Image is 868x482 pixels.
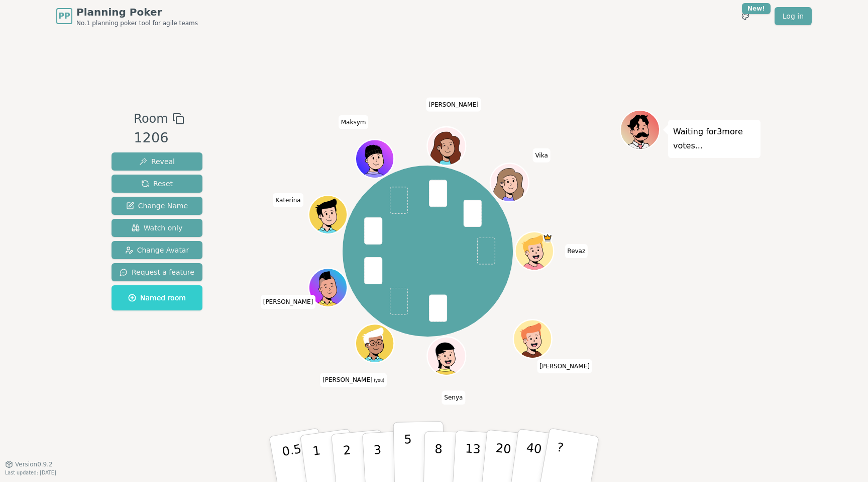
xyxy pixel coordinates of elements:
span: Last updated: [DATE] [5,470,56,475]
span: Revaz is the host [542,233,552,243]
span: Planning Poker [76,5,198,19]
span: Click to change your name [320,373,387,387]
span: Click to change your name [273,193,303,207]
span: Change Avatar [125,245,189,255]
span: Click to change your name [339,115,369,129]
div: 1206 [134,128,184,148]
button: Named room [112,285,202,310]
span: Watch only [132,223,183,233]
span: Reset [141,179,173,189]
button: Version0.9.2 [5,460,53,468]
span: Click to change your name [442,390,465,405]
div: New! [742,3,771,14]
button: Reset [112,175,202,193]
span: PP [58,10,70,22]
a: PPPlanning PokerNo.1 planning poker tool for agile teams [56,5,198,27]
span: Request a feature [120,267,194,277]
span: (you) [373,378,385,383]
span: Click to change your name [532,148,550,163]
span: Click to change your name [537,359,592,373]
button: Reveal [112,152,202,171]
button: Change Name [112,197,202,215]
span: Room [134,110,168,128]
button: Request a feature [112,263,202,281]
button: New! [736,7,754,25]
span: Named room [128,293,186,303]
a: Log in [775,7,812,25]
button: Click to change your avatar [357,325,393,361]
span: Version 0.9.2 [15,460,53,468]
span: Click to change your name [565,244,588,258]
span: Reveal [139,156,175,167]
span: Click to change your name [261,295,316,309]
span: Change Name [126,201,188,211]
p: Waiting for 3 more votes... [673,125,755,153]
span: Click to change your name [426,97,481,111]
button: Watch only [112,219,202,237]
span: No.1 planning poker tool for agile teams [76,19,198,27]
button: Change Avatar [112,241,202,259]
